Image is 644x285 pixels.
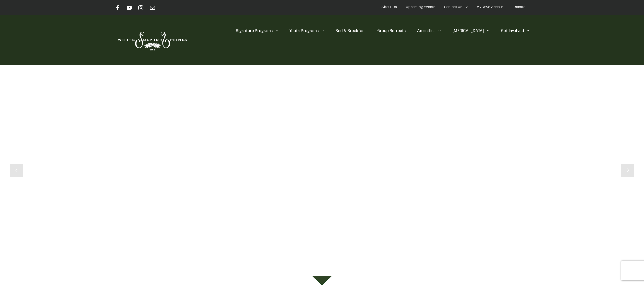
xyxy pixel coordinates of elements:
[236,15,278,47] a: Signature Programs
[138,5,143,10] a: Instagram
[289,29,319,33] span: Youth Programs
[501,29,524,33] span: Get Involved
[236,29,273,33] span: Signature Programs
[335,29,366,33] span: Bed & Breakfast
[289,15,324,47] a: Youth Programs
[115,25,189,55] img: White Sulphur Springs Logo
[417,29,435,33] span: Amenities
[452,15,490,47] a: [MEDICAL_DATA]
[444,2,462,12] span: Contact Us
[150,5,155,10] a: Email
[127,5,132,10] a: YouTube
[476,2,505,12] span: My WSS Account
[452,29,484,33] span: [MEDICAL_DATA]
[377,15,406,47] a: Group Retreats
[335,15,366,47] a: Bed & Breakfast
[501,15,529,47] a: Get Involved
[417,15,441,47] a: Amenities
[406,2,435,12] span: Upcoming Events
[115,5,120,10] a: Facebook
[514,2,525,12] span: Donate
[381,2,397,12] span: About Us
[236,15,529,47] nav: Main Menu
[377,29,406,33] span: Group Retreats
